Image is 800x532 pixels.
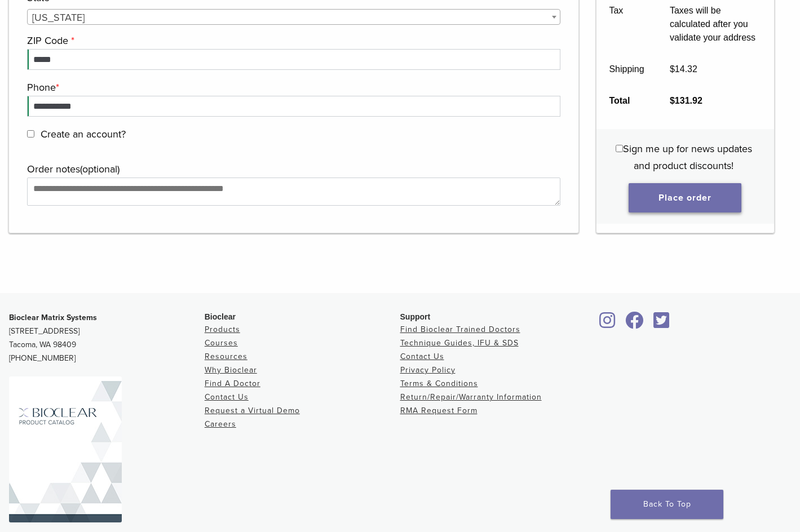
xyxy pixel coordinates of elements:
a: Terms & Conditions [400,379,478,388]
a: Resources [205,352,247,361]
a: Find Bioclear Trained Doctors [400,325,520,334]
a: Contact Us [205,392,249,402]
a: Technique Guides, IFU & SDS [400,338,519,348]
th: Total [596,85,657,116]
a: Return/Repair/Warranty Information [400,392,542,402]
label: ZIP Code [27,32,558,49]
a: Back To Top [611,490,723,519]
button: Place order [629,183,741,212]
span: Create an account? [41,128,126,140]
a: Courses [205,338,238,348]
a: Request a Virtual Demo [205,406,300,415]
label: Order notes [27,161,558,178]
a: Privacy Policy [400,365,456,375]
a: RMA Request Form [400,406,478,415]
p: [STREET_ADDRESS] Tacoma, WA 98409 [PHONE_NUMBER] [9,311,205,365]
span: (optional) [80,163,120,175]
label: Phone [27,79,558,96]
a: Find A Doctor [205,379,260,388]
span: Sign me up for news updates and product discounts! [623,143,752,172]
span: Bioclear [205,312,236,321]
span: State [27,9,560,25]
bdi: 131.92 [670,95,702,105]
strong: Bioclear Matrix Systems [9,313,97,322]
span: Support [400,312,431,321]
img: Bioclear [9,376,122,522]
th: Shipping [596,53,657,85]
input: Create an account? [27,130,34,138]
span: Virginia [28,10,560,25]
bdi: 14.32 [670,64,697,73]
a: Bioclear [595,318,619,330]
span: $ [670,95,675,105]
a: Contact Us [400,352,444,361]
span: $ [670,64,675,73]
a: Careers [205,419,236,429]
a: Products [205,325,240,334]
a: Bioclear [621,318,647,330]
a: Why Bioclear [205,365,257,375]
input: Sign me up for news updates and product discounts! [616,145,623,152]
a: Bioclear [650,318,674,330]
